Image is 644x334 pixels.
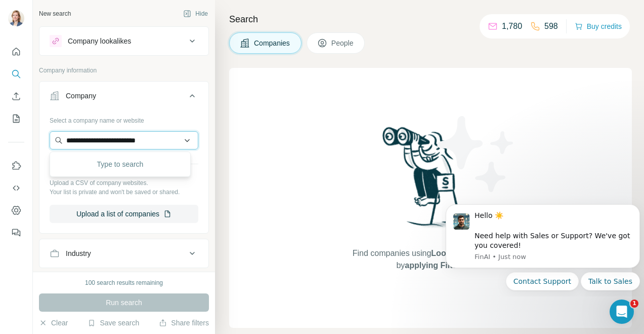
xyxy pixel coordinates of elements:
[50,112,198,125] div: Select a company name or website
[66,91,96,101] div: Company
[88,318,139,328] button: Save search
[66,248,91,258] div: Industry
[39,318,68,328] button: Clear
[39,84,208,112] button: Company
[8,157,24,175] button: Use Surfe on LinkedIn
[405,261,464,270] span: applying Filters
[176,6,215,21] button: Hide
[229,12,632,26] h4: Search
[68,36,131,46] div: Company lookalikes
[39,66,209,75] p: Company information
[8,179,24,197] button: Use Surfe API
[50,178,198,188] p: Upload a CSV of company websites.
[630,300,638,308] span: 1
[544,20,558,32] p: 598
[39,29,208,53] button: Company lookalikes
[8,109,24,128] button: My lists
[50,188,198,197] p: Your list is private and won't be saved or shared.
[331,38,355,48] span: People
[378,124,483,237] img: Surfe Illustration - Woman searching with binoculars
[350,247,511,272] span: Find companies using or by
[575,19,622,33] button: Buy credits
[610,300,634,324] iframe: Intercom live chat
[442,195,644,296] iframe: Intercom notifications message
[431,249,501,257] span: Lookalikes search
[431,108,522,200] img: Surfe Illustration - Stars
[8,43,24,61] button: Quick start
[8,87,24,105] button: Enrich CSV
[159,318,209,328] button: Share filters
[52,154,188,174] div: Type to search
[39,241,208,266] button: Industry
[502,20,522,32] p: 1,780
[39,9,71,18] div: New search
[50,205,198,223] button: Upload a list of companies
[85,278,163,287] div: 100 search results remaining
[8,65,24,83] button: Search
[254,38,291,48] span: Companies
[8,201,24,219] button: Dashboard
[8,224,24,242] button: Feedback
[8,10,24,26] img: Avatar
